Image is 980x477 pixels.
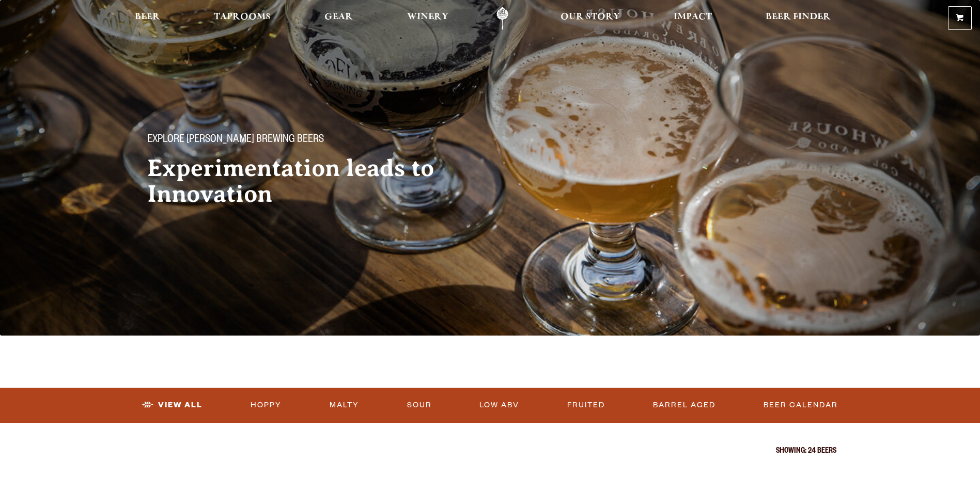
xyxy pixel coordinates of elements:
[766,13,831,21] span: Beer Finder
[400,7,455,30] a: Winery
[649,393,720,417] a: Barrel Aged
[407,13,448,21] span: Winery
[674,13,712,21] span: Impact
[138,393,207,417] a: View All
[144,448,836,456] p: Showing: 24 Beers
[147,134,324,147] span: Explore [PERSON_NAME] Brewing Beers
[475,393,523,417] a: Low ABV
[759,393,842,417] a: Beer Calendar
[318,7,360,30] a: Gear
[554,7,627,30] a: Our Story
[561,13,620,21] span: Our Story
[324,13,353,21] span: Gear
[483,7,522,30] a: Odell Home
[207,7,277,30] a: Taprooms
[563,393,609,417] a: Fruited
[403,393,436,417] a: Sour
[667,7,719,30] a: Impact
[214,13,271,21] span: Taprooms
[246,393,286,417] a: Hoppy
[128,7,167,30] a: Beer
[759,7,837,30] a: Beer Finder
[325,393,363,417] a: Malty
[135,13,160,21] span: Beer
[147,155,470,207] h2: Experimentation leads to Innovation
